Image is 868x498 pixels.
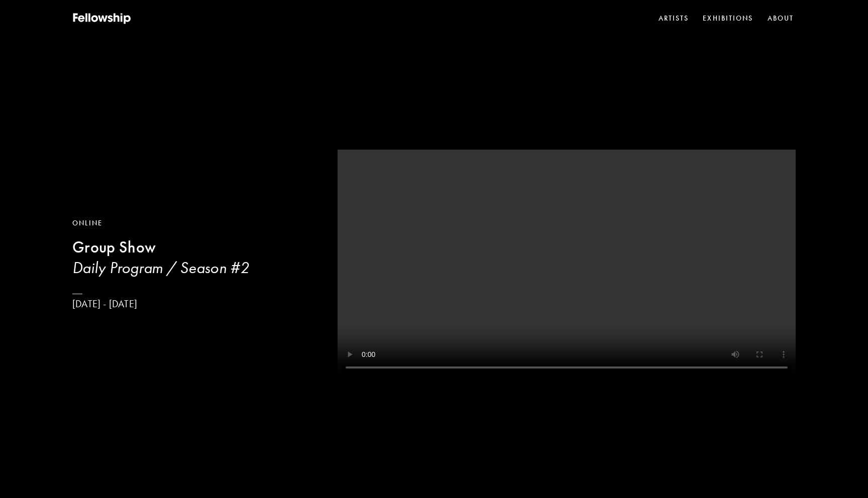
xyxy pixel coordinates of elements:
a: Artists [657,11,691,26]
p: [DATE] - [DATE] [72,298,249,310]
b: Group Show [72,237,156,257]
a: OnlineGroup ShowDaily Program / Season #2[DATE] - [DATE] [72,218,249,310]
div: Online [72,218,249,229]
h3: Daily Program / Season #2 [72,258,249,278]
a: About [766,11,796,26]
a: Exhibitions [701,11,755,26]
